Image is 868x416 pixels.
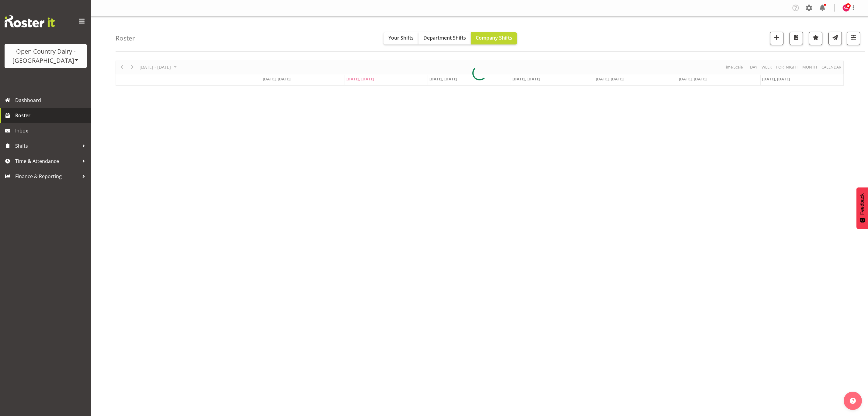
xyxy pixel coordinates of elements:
button: Highlight an important date within the roster. [809,32,822,45]
span: Roster [15,111,88,120]
span: Shifts [15,141,79,150]
button: Filter Shifts [847,32,860,45]
span: Finance & Reporting [15,172,79,181]
span: Department Shifts [423,34,466,41]
img: stacey-allen7479.jpg [842,4,850,12]
img: Rosterit website logo [5,15,55,27]
span: Company Shifts [476,34,512,41]
button: Feedback - Show survey [856,187,868,229]
span: Dashboard [15,96,88,105]
div: Open Country Dairy - [GEOGRAPHIC_DATA] [11,47,81,65]
button: Send a list of all shifts for the selected filtered period to all rostered employees. [828,32,842,45]
span: Time & Attendance [15,157,79,166]
button: Add a new shift [770,32,783,45]
span: Inbox [15,126,88,135]
button: Download a PDF of the roster according to the set date range. [790,32,803,45]
span: Feedback [859,193,865,215]
h4: Roster [116,35,135,42]
span: Your Shifts [388,34,414,41]
button: Department Shifts [418,32,471,44]
img: help-xxl-2.png [850,398,856,404]
button: Your Shifts [384,32,418,44]
button: Company Shifts [471,32,517,44]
